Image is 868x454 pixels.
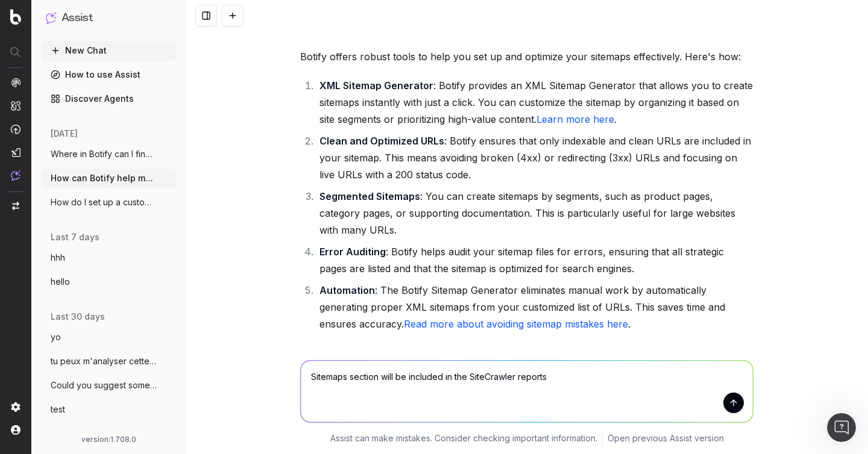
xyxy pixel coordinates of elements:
img: Setting [11,402,20,412]
img: Activation [11,124,20,134]
button: test [41,400,176,419]
a: Learn more here [536,113,614,125]
li: : The Botify Sitemap Generator eliminates manual work by automatically generating proper XML site... [316,282,753,332]
a: Discover Agents [41,89,176,108]
textarea: Sitemaps section will be included in the SiteCrawler reports [301,361,753,422]
button: hhh [41,248,176,267]
button: Could you suggest some relative keywords [41,376,176,395]
img: Studio [11,148,20,157]
strong: Segmented Sitemaps [319,190,420,202]
li: : Botify ensures that only indexable and clean URLs are included in your sitemap. This means avoi... [316,132,753,183]
div: Fermer [385,5,407,26]
strong: Automation [319,284,375,296]
li: : Botify provides an XML Sitemap Generator that allows you to create sitemaps instantly with just... [316,77,753,128]
strong: Clean and Optimized URLs [319,135,444,147]
span: How do I set up a custom alert in Botify [51,196,157,208]
span: last 7 days [51,231,99,243]
h1: Assist [61,10,93,26]
a: Open previous Assist version [608,432,724,444]
span: Where in Botify can I find a chart on co [51,148,157,160]
button: yo [41,328,176,347]
img: Assist [11,170,20,181]
img: Intelligence [11,101,20,111]
span: hhh [51,252,65,264]
span: last 30 days [51,311,105,323]
button: go back [8,5,31,28]
span: yo [51,331,61,343]
li: : Botify helps audit your sitemap files for errors, ensuring that all strategic pages are listed ... [316,243,753,277]
p: By using Botify's tools, you can ensure that your sitemaps are accurate, clean, and optimized to ... [300,344,753,378]
span: tu peux m'analyser cette page : https:// [51,355,157,367]
p: Assist can make mistakes. Consider checking important information. [330,432,597,444]
strong: Error Auditing [319,246,386,258]
a: Read more about avoiding sitemap mistakes here [404,318,628,330]
div: version: 1.708.0 [46,435,171,444]
button: How do I set up a custom alert in Botify [41,193,176,212]
img: Switch project [12,202,19,210]
strong: XML Sitemap Generator [319,79,433,92]
span: How can Botify help me set up my sitemap [51,172,157,184]
li: : You can create sitemaps by segments, such as product pages, category pages, or supporting docum... [316,188,753,238]
button: Assist [46,10,171,26]
button: tu peux m'analyser cette page : https:// [41,352,176,371]
span: [DATE] [51,128,78,140]
a: How to use Assist [41,65,176,84]
img: Assist [46,12,57,23]
button: New Chat [41,41,176,60]
img: Botify logo [10,9,21,25]
button: hello [41,272,176,291]
iframe: Intercom live chat [827,413,856,442]
button: How can Botify help me set up my sitemap [41,169,176,188]
img: Analytics [11,78,20,87]
button: Where in Botify can I find a chart on co [41,145,176,164]
p: Botify offers robust tools to help you set up and optimize your sitemaps effectively. Here's how: [300,48,753,65]
span: test [51,403,65,415]
span: Could you suggest some relative keywords [51,379,157,391]
img: My account [11,425,20,435]
button: Réduire la fenêtre [362,5,385,28]
span: hello [51,276,70,288]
